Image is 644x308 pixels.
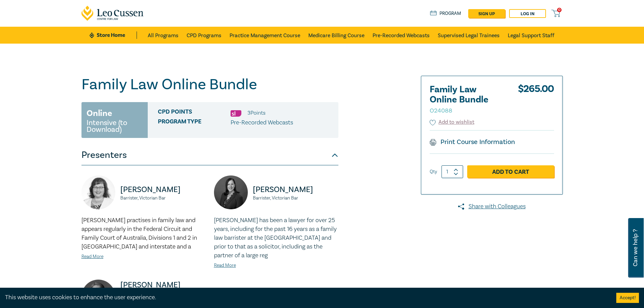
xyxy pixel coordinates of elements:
[518,85,554,118] div: $ 265.00
[557,8,562,12] span: 0
[509,9,546,18] a: Log in
[214,216,338,260] p: [PERSON_NAME] has been a lawyer for over 25 years, including for the past 16 years as a family la...
[438,27,500,44] a: Supervised Legal Trainees
[158,109,231,117] span: CPD Points
[158,118,231,127] span: Program type
[81,216,197,251] span: [PERSON_NAME] practises in family law and appears regularly in the Federal Circuit and Family Cou...
[81,145,338,165] button: Presenters
[373,27,430,44] a: Pre-Recorded Webcasts
[81,254,103,260] a: Read More
[230,27,300,44] a: Practice Management Course
[632,222,639,274] span: Can we help ?
[442,165,463,178] input: 1
[430,107,452,115] small: O24088
[231,110,241,117] img: Substantive Law
[5,293,606,302] div: This website uses cookies to enhance the user experience.
[231,118,293,127] p: Pre-Recorded Webcasts
[81,175,115,209] img: https://s3.ap-southeast-2.amazonaws.com/leo-cussen-store-production-content/Contacts/Emma%20Swart...
[90,31,137,39] a: Store Home
[253,184,338,195] p: [PERSON_NAME]
[467,165,554,178] a: Add to Cart
[430,138,515,146] a: Print Course Information
[508,27,554,44] a: Legal Support Staff
[308,27,364,44] a: Medicare Billing Course
[187,27,221,44] a: CPD Programs
[120,196,206,200] small: Barrister, Victorian Bar
[148,27,178,44] a: All Programs
[253,196,338,200] small: Barrister, Victorian Bar
[120,280,206,290] p: [PERSON_NAME]
[87,119,143,133] small: Intensive (to Download)
[87,107,112,119] h3: Online
[120,184,206,195] p: [PERSON_NAME]
[81,76,338,93] h1: Family Law Online Bundle
[616,293,639,303] button: Accept cookies
[421,202,563,211] a: Share with Colleagues
[430,10,461,17] a: Program
[214,262,236,268] a: Read More
[430,168,437,175] label: Qty
[430,85,504,115] h2: Family Law Online Bundle
[247,109,265,117] li: 3 Point s
[214,175,248,209] img: https://s3.ap-southeast-2.amazonaws.com/leo-cussen-store-production-content/Contacts/Michele%20Br...
[430,118,475,126] button: Add to wishlist
[468,9,505,18] a: sign up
